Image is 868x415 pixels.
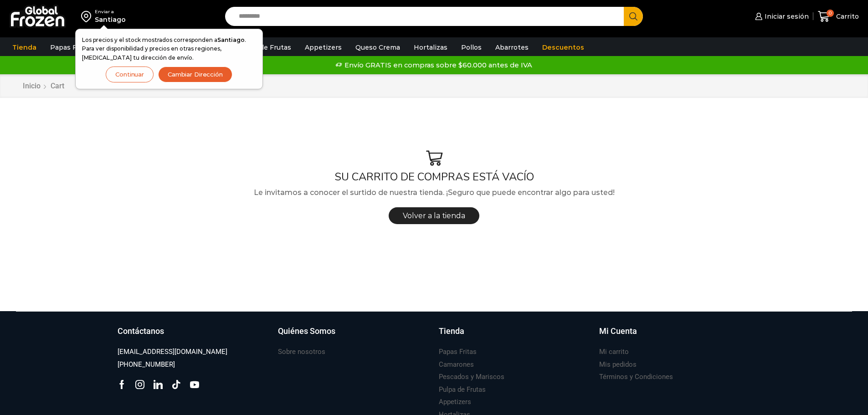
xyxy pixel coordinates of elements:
a: Términos y Condiciones [599,371,673,383]
a: Mi Cuenta [599,325,751,346]
a: 0 Carrito [818,6,859,27]
p: Los precios y el stock mostrados corresponden a . Para ver disponibilidad y precios en otras regi... [82,36,256,62]
h3: [PHONE_NUMBER] [118,360,175,369]
div: Santiago [95,15,126,24]
button: Continuar [106,67,154,82]
a: Pulpa de Frutas [234,39,296,56]
a: [PHONE_NUMBER] [118,359,175,371]
span: Volver a la tienda [403,211,465,220]
a: Volver a la tienda [389,207,479,224]
a: Queso Crema [351,39,405,56]
a: [EMAIL_ADDRESS][DOMAIN_NAME] [118,346,227,358]
h3: Camarones [439,360,474,369]
h3: Papas Fritas [439,347,477,357]
a: Hortalizas [409,39,452,56]
a: Pescados y Mariscos [439,371,504,383]
h3: Appetizers [439,397,471,407]
a: Sobre nosotros [278,346,325,358]
h3: Mis pedidos [599,360,637,369]
span: Iniciar sesión [762,12,809,21]
a: Appetizers [300,39,346,56]
a: Descuentos [538,39,589,56]
h3: [EMAIL_ADDRESS][DOMAIN_NAME] [118,347,227,357]
a: Mis pedidos [599,359,637,371]
a: Papas Fritas [46,39,96,56]
span: Cart [51,82,64,90]
span: Carrito [834,12,859,21]
a: Papas Fritas [439,346,477,358]
a: Quiénes Somos [278,325,430,346]
div: Enviar a [95,9,126,15]
a: Inicio [22,81,41,92]
p: Le invitamos a conocer el surtido de nuestra tienda. ¡Seguro que puede encontrar algo para usted! [16,187,852,199]
h3: Mi carrito [599,347,629,357]
h3: Términos y Condiciones [599,372,673,382]
h3: Sobre nosotros [278,347,325,357]
a: Tienda [439,325,591,346]
button: Cambiar Dirección [158,67,232,82]
a: Pollos [457,39,486,56]
a: Camarones [439,359,474,371]
img: address-field-icon.svg [81,9,95,24]
a: Tienda [8,39,41,56]
h3: Contáctanos [118,325,164,337]
span: 0 [827,10,834,17]
button: Search button [624,7,643,26]
h3: Mi Cuenta [599,325,637,337]
strong: Santiago [217,36,245,43]
a: Mi carrito [599,346,629,358]
a: Pulpa de Frutas [439,384,486,396]
h3: Tienda [439,325,464,337]
a: Contáctanos [118,325,269,346]
h3: Quiénes Somos [278,325,335,337]
a: Iniciar sesión [753,7,808,26]
h3: Pulpa de Frutas [439,385,486,395]
a: Abarrotes [491,39,533,56]
a: Appetizers [439,396,471,408]
h3: Pescados y Mariscos [439,372,504,382]
h1: SU CARRITO DE COMPRAS ESTÁ VACÍO [16,170,852,184]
